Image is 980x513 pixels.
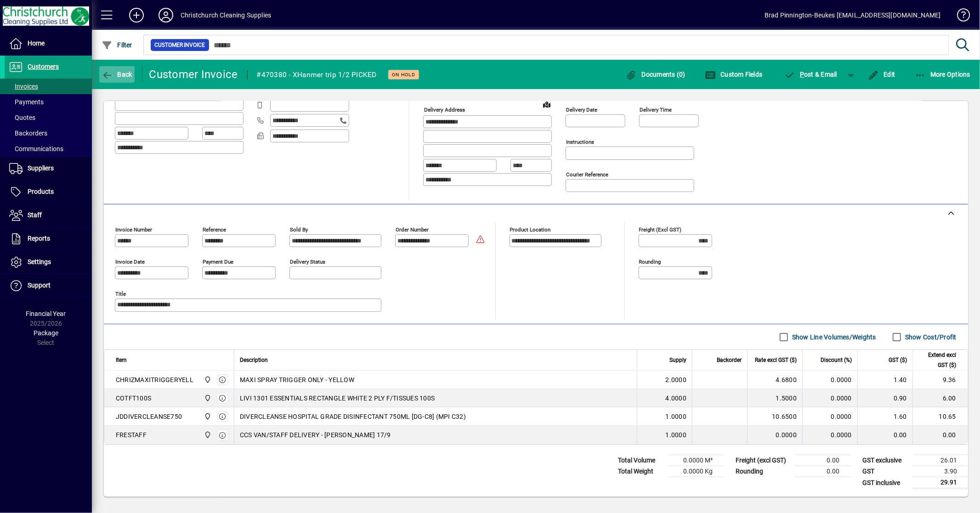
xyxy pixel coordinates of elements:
span: 2.0000 [666,375,687,384]
td: 1.60 [857,407,912,426]
a: Products [5,180,92,203]
button: Edit [866,66,898,83]
span: Filter [102,41,132,49]
div: COTFT100S [116,394,151,403]
td: GST exclusive [858,455,913,466]
mat-label: Delivery time [640,107,672,113]
span: Customer Invoice [154,40,205,50]
span: Discount (%) [821,355,852,365]
td: 1.40 [857,371,912,389]
span: Documents (0) [626,71,685,78]
mat-label: Payment due [203,259,233,265]
a: Communications [5,141,92,157]
td: 9.36 [912,371,968,389]
td: 0.0000 [802,407,857,426]
span: On hold [392,72,415,78]
button: Back [99,66,135,83]
td: GST [858,466,913,477]
button: Documents (0) [623,66,688,83]
td: 10.65 [912,407,968,426]
span: Custom Fields [705,71,763,78]
td: 0.90 [857,389,912,407]
span: LIVI 1301 ESSENTIALS RECTANGLE WHITE 2 PLY F/TISSUES 100S [240,394,435,403]
span: Item [116,355,127,365]
span: Backorders [9,130,47,137]
mat-label: Title [115,291,126,297]
button: More Options [912,66,973,83]
span: Home [28,39,45,47]
mat-label: Order number [396,226,429,233]
a: Payments [5,94,92,110]
mat-label: Sold by [290,226,308,233]
a: Staff [5,204,92,227]
span: Extend excl GST ($) [918,350,956,370]
span: ost & Email [784,71,838,78]
button: Custom Fields [702,66,765,83]
div: #470380 - XHanmer trip 1/2 PICKED [257,68,377,82]
td: 0.0000 Kg [668,466,724,477]
span: Reports [28,235,50,242]
div: 10.6500 [753,412,797,421]
div: Brad Pinnington-Beukes [EMAIL_ADDRESS][DOMAIN_NAME] [765,8,941,23]
mat-label: Freight (excl GST) [639,226,682,233]
span: Financial Year [26,310,66,317]
mat-label: Delivery date [566,107,597,113]
span: More Options [915,71,971,78]
span: Products [28,188,54,195]
td: 29.91 [913,477,968,489]
div: Customer Invoice [149,67,238,82]
mat-label: Reference [203,226,226,233]
span: Edit [868,71,895,78]
a: Reports [5,227,92,250]
span: Christchurch Cleaning Supplies Ltd [202,393,212,403]
a: Backorders [5,125,92,141]
a: Settings [5,251,92,274]
span: Customers [28,63,59,70]
td: Freight (excl GST) [731,455,795,466]
td: Rounding [731,466,795,477]
div: JDDIVERCLEANSE750 [116,412,182,421]
td: GST inclusive [858,477,913,489]
span: Christchurch Cleaning Supplies Ltd [202,375,212,385]
div: FRESTAFF [116,430,147,440]
div: Christchurch Cleaning Supplies [181,8,271,23]
span: Package [34,329,58,337]
span: Description [240,355,268,365]
span: Suppliers [28,164,54,172]
span: Settings [28,258,51,265]
span: Christchurch Cleaning Supplies Ltd [202,430,212,440]
a: Knowledge Base [950,2,969,32]
td: Total Volume [613,455,668,466]
span: Supply [669,355,686,365]
app-page-header-button: Back [92,66,142,83]
span: Communications [9,145,63,152]
td: 6.00 [912,389,968,407]
span: GST ($) [889,355,907,365]
td: Total Weight [613,466,668,477]
span: 1.0000 [666,412,687,421]
mat-label: Courier Reference [566,171,608,178]
span: Christchurch Cleaning Supplies Ltd [202,412,212,422]
span: Staff [28,211,42,219]
td: 0.0000 M³ [668,455,724,466]
a: Suppliers [5,157,92,180]
a: Invoices [5,79,92,94]
a: Home [5,32,92,55]
span: CCS VAN/STAFF DELIVERY - [PERSON_NAME] 17/9 [240,430,391,440]
span: Payments [9,98,44,106]
span: DIVERCLEANSE HOSPITAL GRADE DISINFECTANT 750ML [DG-C8] (MPI C32) [240,412,466,421]
button: Add [122,7,151,23]
span: Invoices [9,83,38,90]
div: CHRIZMAXITRIGGERYELL [116,375,193,384]
div: 0.0000 [753,430,797,440]
span: Rate excl GST ($) [755,355,797,365]
span: Support [28,282,51,289]
mat-label: Rounding [639,259,661,265]
button: Post & Email [780,66,842,83]
span: 1.0000 [666,430,687,440]
span: Back [102,71,132,78]
mat-label: Instructions [566,139,594,145]
span: Quotes [9,114,35,121]
span: 4.0000 [666,394,687,403]
label: Show Line Volumes/Weights [790,333,876,342]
